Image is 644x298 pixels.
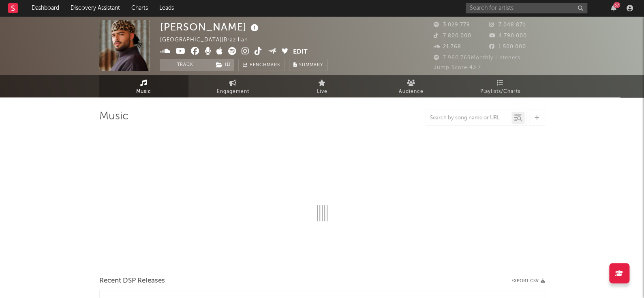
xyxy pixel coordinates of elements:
a: Live [278,75,367,97]
button: Export CSV [511,279,545,283]
a: Audience [367,75,456,97]
span: Summary [299,63,323,67]
input: Search for artists [466,3,587,13]
button: (1) [211,59,234,71]
span: ( 1 ) [211,59,235,71]
button: 57 [611,5,616,11]
button: Track [160,59,211,71]
a: Engagement [188,75,278,97]
div: [GEOGRAPHIC_DATA] | Brazilian [160,35,257,45]
span: Engagement [217,87,249,97]
button: Edit [293,47,308,57]
a: Music [99,75,188,97]
span: Audience [399,87,424,97]
span: 1.500.000 [489,44,526,50]
a: Playlists/Charts [456,75,545,97]
span: 7.800.000 [434,33,471,39]
span: 21.768 [434,44,461,50]
span: 3.029.779 [434,22,470,28]
div: 57 [613,2,620,8]
button: Summary [289,59,327,71]
span: 7.960.769 Monthly Listeners [434,55,520,60]
span: 4.790.000 [489,33,527,39]
span: Music [136,87,151,97]
span: Live [317,87,327,97]
a: Benchmark [238,59,285,71]
span: Benchmark [250,60,280,70]
span: Jump Score: 43.7 [434,65,481,70]
div: [PERSON_NAME] [160,20,261,34]
input: Search by song name or URL [426,115,511,121]
span: Recent DSP Releases [99,276,165,286]
span: 7.048.871 [489,22,526,28]
span: Playlists/Charts [480,87,520,97]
